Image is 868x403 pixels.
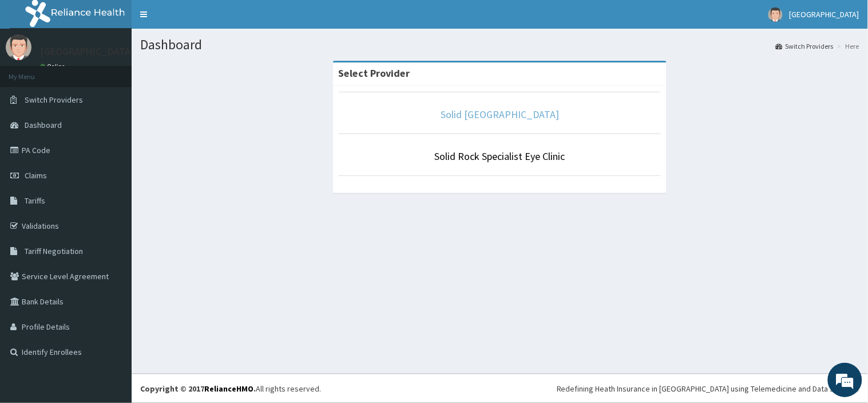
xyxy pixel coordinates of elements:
img: User Image [6,34,31,60]
a: Online [40,62,68,71]
a: RelianceHMO [204,384,253,394]
span: [GEOGRAPHIC_DATA] [790,9,859,19]
strong: Copyright © 2017 . [140,384,256,394]
footer: All rights reserved. [132,374,868,403]
img: User Image [768,7,783,22]
span: Tariffs [25,195,45,206]
li: Here [835,41,859,51]
span: Dashboard [25,120,62,130]
a: Solid Rock Specialist Eye Clinic [435,150,565,163]
span: Tariff Negotiation [25,246,83,256]
a: Solid [GEOGRAPHIC_DATA] [441,108,559,121]
p: [GEOGRAPHIC_DATA] [40,46,134,57]
strong: Select Provider [339,66,410,80]
a: Switch Providers [776,41,834,51]
span: Switch Providers [25,95,83,105]
div: Redefining Heath Insurance in [GEOGRAPHIC_DATA] using Telemedicine and Data Science! [557,383,859,394]
span: Claims [25,170,47,181]
h1: Dashboard [140,37,859,52]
